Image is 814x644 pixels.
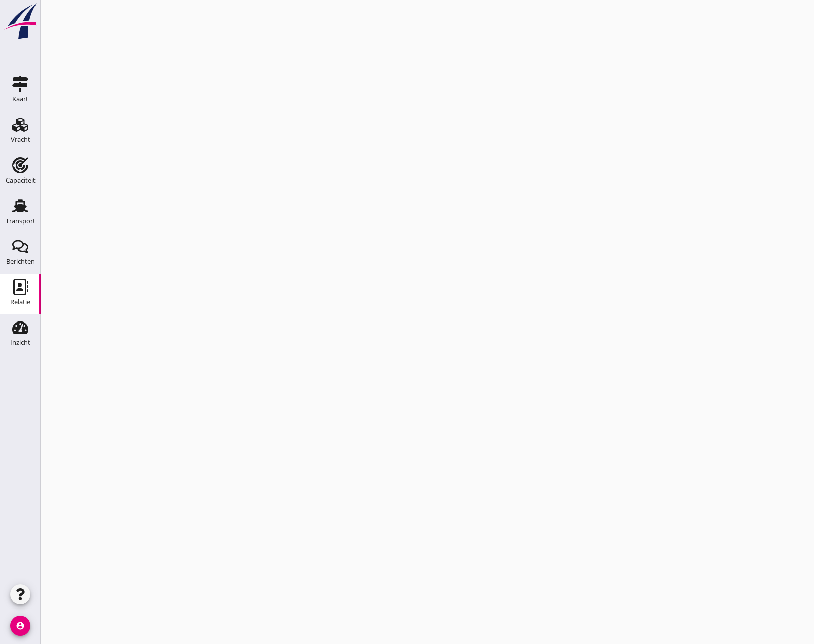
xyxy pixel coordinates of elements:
[11,136,30,143] div: Vracht
[6,177,36,184] div: Capaciteit
[6,218,36,224] div: Transport
[2,3,39,40] img: logo-small.a267ee39.svg
[12,96,28,102] div: Kaart
[6,258,35,265] div: Berichten
[10,339,30,346] div: Inzicht
[10,299,30,305] div: Relatie
[10,616,30,636] i: account_circle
